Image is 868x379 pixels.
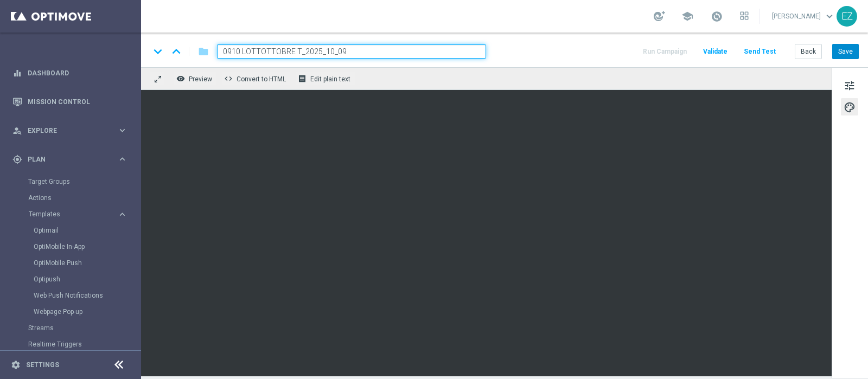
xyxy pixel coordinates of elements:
i: receipt [298,74,307,83]
i: keyboard_arrow_right [117,154,127,164]
a: Settings [26,362,59,368]
span: school [681,10,693,22]
span: Templates [29,211,106,217]
div: Target Groups [28,174,140,190]
a: Dashboard [28,59,127,87]
a: Mission Control [28,87,127,116]
i: person_search [12,126,22,136]
div: OptiMobile In-App [34,239,140,255]
i: keyboard_arrow_down [150,43,166,60]
div: Templates [28,206,140,320]
div: Web Push Notifications [34,287,140,304]
span: Validate [703,48,727,55]
button: code Convert to HTML [221,72,291,86]
span: keyboard_arrow_down [824,10,835,22]
a: Optipush [34,275,113,284]
span: Plan [28,156,117,163]
span: Edit plain text [310,75,350,83]
i: folder [198,45,209,58]
div: Streams [28,320,140,336]
div: Dashboard [12,59,127,87]
div: Optipush [34,271,140,287]
input: Enter a unique template name [217,44,486,59]
a: Optimail [34,226,113,235]
div: Webpage Pop-up [34,304,140,320]
span: Preview [189,75,212,83]
a: OptiMobile In-App [34,242,113,251]
a: Webpage Pop-up [34,307,113,316]
button: palette [841,98,858,115]
span: tune [844,79,856,93]
span: Convert to HTML [237,75,286,83]
a: Actions [28,194,113,202]
div: Optimail [34,222,140,239]
a: Realtime Triggers [28,340,113,349]
button: person_search Explore keyboard_arrow_right [12,126,128,135]
i: settings [11,360,21,370]
button: Send Test [742,44,777,59]
button: receipt Edit plain text [295,72,355,86]
div: OptiMobile Push [34,255,140,271]
button: gps_fixed Plan keyboard_arrow_right [12,155,128,164]
button: tune [841,76,858,94]
div: Actions [28,190,140,206]
i: keyboard_arrow_right [117,209,127,220]
a: Streams [28,324,113,332]
a: OptiMobile Push [34,259,113,267]
span: Explore [28,127,117,134]
i: equalizer [12,68,22,78]
i: keyboard_arrow_right [117,125,127,136]
i: gps_fixed [12,155,22,164]
button: folder [197,43,210,60]
div: EZ [837,6,857,27]
div: Mission Control [12,87,127,116]
button: remove_red_eye Preview [174,72,217,86]
a: [PERSON_NAME]keyboard_arrow_down [771,8,837,24]
span: palette [844,100,856,114]
a: Target Groups [28,177,113,186]
span: code [224,74,233,83]
div: Templates [29,211,117,217]
i: remove_red_eye [176,74,185,83]
button: Templates keyboard_arrow_right [28,210,128,219]
div: Explore [12,126,117,136]
button: Back [795,44,822,59]
i: keyboard_arrow_up [168,43,184,60]
a: Web Push Notifications [34,291,113,300]
button: equalizer Dashboard [12,69,128,78]
button: Save [832,44,859,59]
button: Validate [701,44,729,59]
div: Plan [12,155,117,164]
button: Mission Control [12,98,128,106]
div: Realtime Triggers [28,336,140,352]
